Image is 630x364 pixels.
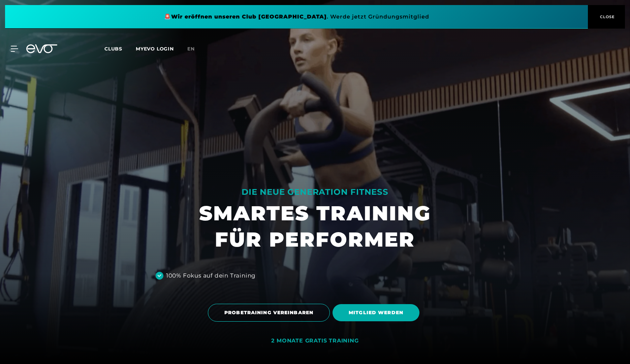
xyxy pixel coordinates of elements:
[333,299,422,326] a: MITGLIED WERDEN
[598,14,615,20] span: CLOSE
[104,45,136,52] a: Clubs
[199,200,431,253] h1: SMARTES TRAINING FÜR PERFORMER
[187,46,195,52] span: en
[588,5,625,29] button: CLOSE
[166,271,256,280] div: 100% Fokus auf dein Training
[208,299,333,327] a: PROBETRAINING VEREINBAREN
[187,45,203,53] a: en
[349,309,403,316] span: MITGLIED WERDEN
[199,187,431,197] div: DIE NEUE GENERATION FITNESS
[224,309,313,316] span: PROBETRAINING VEREINBAREN
[271,337,358,344] div: 2 MONATE GRATIS TRAINING
[136,46,174,52] a: MYEVO LOGIN
[104,46,122,52] span: Clubs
